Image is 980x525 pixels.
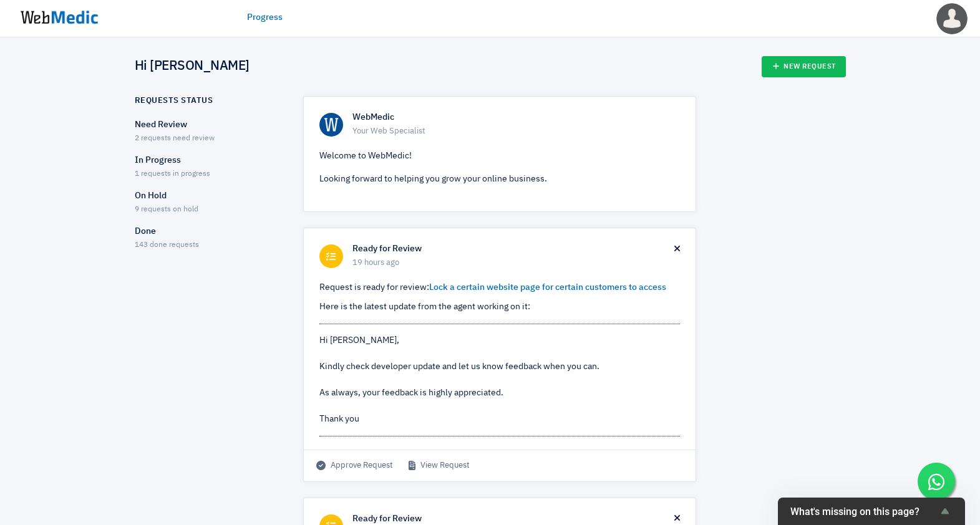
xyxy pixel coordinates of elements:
h6: Ready for Review [352,514,674,525]
div: Hi [PERSON_NAME], Kindly check developer update and let us know feedback when you can. As always,... [319,334,680,426]
a: View Request [409,460,470,472]
h4: Hi [PERSON_NAME] [135,59,250,75]
a: Lock a certain website page for certain customers to access [429,283,666,292]
span: 19 hours ago [352,257,674,269]
p: Done [135,225,281,238]
span: 9 requests on hold [135,206,198,213]
p: Here is the latest update from the agent working on it: [319,301,680,314]
p: Welcome to WebMedic! [319,150,680,163]
button: Show survey - What's missing on this page? [790,504,953,519]
span: What's missing on this page? [790,506,938,518]
p: In Progress [135,154,281,167]
span: 143 done requests [135,241,199,249]
span: 2 requests need review [135,135,215,142]
h6: WebMedic [352,112,680,123]
span: Approve Request [316,460,393,472]
span: 1 requests in progress [135,170,210,178]
a: New Request [762,56,846,77]
p: Need Review [135,118,281,132]
p: Looking forward to helping you grow your online business. [319,173,680,186]
h6: Requests Status [135,96,213,106]
h6: Ready for Review [352,244,674,255]
p: On Hold [135,190,281,203]
p: Request is ready for review: [319,281,680,294]
span: Your Web Specialist [352,125,680,138]
a: Progress [247,11,283,24]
